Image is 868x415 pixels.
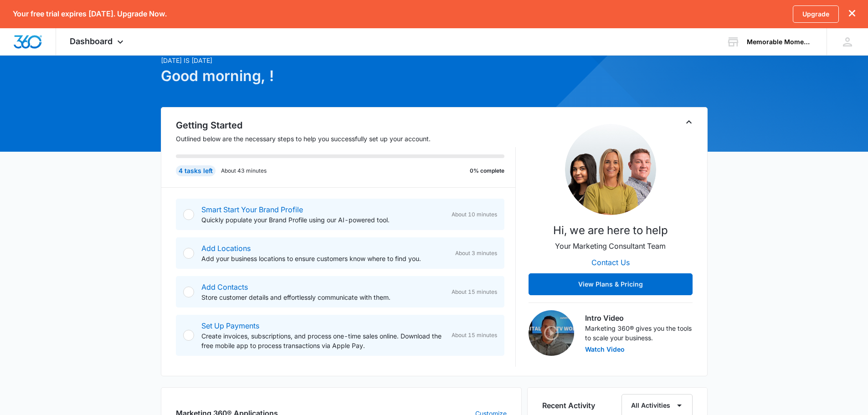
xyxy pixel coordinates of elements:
[176,165,216,176] div: 4 tasks left
[585,346,625,353] button: Watch Video
[683,117,694,128] button: Toggle Collapse
[585,323,693,343] p: Marketing 360® gives you the tools to scale your business.
[201,282,248,292] a: Add Contacts
[455,249,497,257] span: About 3 minutes
[176,134,516,143] p: Outlined below are the necessary steps to help you successfully set up your account.
[555,241,666,251] p: Your Marketing Consultant Team
[452,288,497,296] span: About 15 minutes
[201,254,448,263] p: Add your business locations to ensure customers know where to find you.
[542,400,595,411] h6: Recent Activity
[553,222,668,239] p: Hi, we are here to help
[201,215,444,225] p: Quickly populate your Brand Profile using our AI-powered tool.
[201,331,444,350] p: Create invoices, subscriptions, and process one-time sales online. Download the free mobile app t...
[793,5,839,23] a: Upgrade
[470,167,504,175] p: 0% complete
[161,56,522,65] p: [DATE] is [DATE]
[221,167,267,175] p: About 43 minutes
[176,118,516,132] h2: Getting Started
[201,205,303,214] a: Smart Start Your Brand Profile
[585,313,693,323] h3: Intro Video
[452,210,497,219] span: About 10 minutes
[201,292,444,302] p: Store customer details and effortlessly communicate with them.
[70,36,113,46] span: Dashboard
[56,28,139,55] div: Dashboard
[747,38,813,46] div: account name
[161,65,522,87] h1: Good morning, !
[529,273,693,295] button: View Plans & Pricing
[201,321,259,330] a: Set Up Payments
[452,331,497,339] span: About 15 minutes
[849,10,855,18] button: dismiss this dialog
[529,310,574,356] img: Intro Video
[582,251,639,273] button: Contact Us
[13,10,167,18] p: Your free trial expires [DATE]. Upgrade Now.
[201,244,251,253] a: Add Locations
